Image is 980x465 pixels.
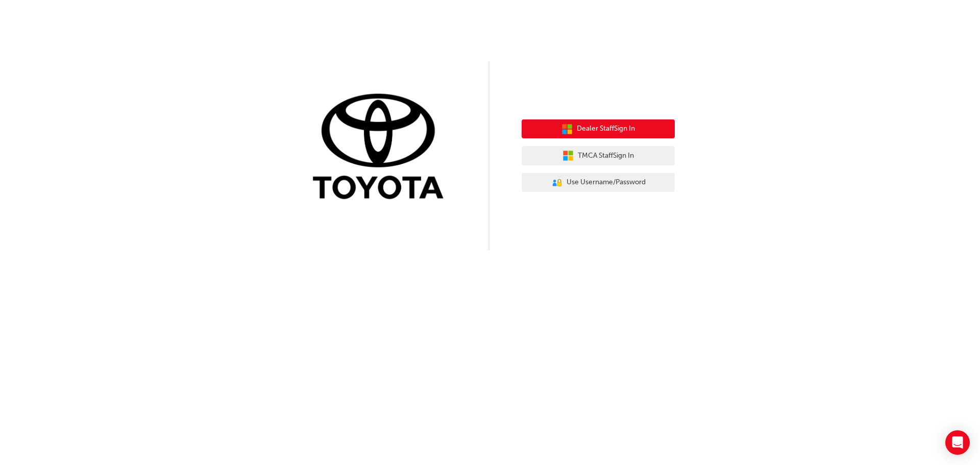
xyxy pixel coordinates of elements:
img: Trak [305,91,458,204]
button: TMCA StaffSign In [522,146,675,165]
button: Dealer StaffSign In [522,119,675,139]
span: TMCA Staff Sign In [578,150,634,162]
div: Open Intercom Messenger [945,430,970,455]
span: Dealer Staff Sign In [577,123,635,135]
span: Use Username/Password [567,177,646,188]
button: Use Username/Password [522,173,675,192]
